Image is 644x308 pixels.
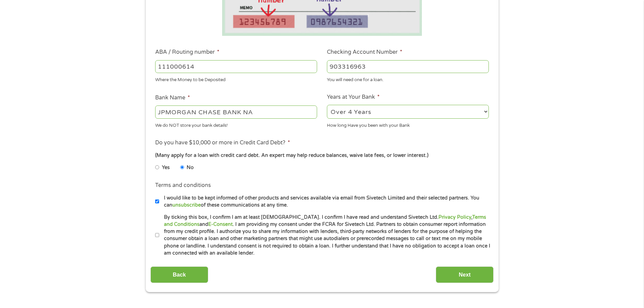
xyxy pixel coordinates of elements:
label: ABA / Routing number [155,49,219,56]
input: 345634636 [327,60,489,73]
label: I would like to be kept informed of other products and services available via email from Sivetech... [159,194,491,209]
input: Next [436,266,494,283]
div: We do NOT store your bank details! [155,120,317,129]
label: No [187,164,194,171]
label: Checking Account Number [327,49,402,56]
div: Where the Money to be Deposited [155,74,317,84]
label: Do you have $10,000 or more in Credit Card Debt? [155,139,290,146]
label: Yes [162,164,170,171]
label: By ticking this box, I confirm I am at least [DEMOGRAPHIC_DATA]. I confirm I have read and unders... [159,214,491,257]
input: 263177916 [155,60,317,73]
a: E-Consent [208,221,233,227]
div: (Many apply for a loan with credit card debt. An expert may help reduce balances, waive late fees... [155,152,488,159]
input: Back [150,266,208,283]
div: You will need one for a loan. [327,74,489,84]
a: Privacy Policy [438,214,471,220]
a: unsubscribe [172,202,201,208]
a: Terms and Conditions [164,214,486,227]
label: Years at Your Bank [327,94,380,101]
div: How long Have you been with your Bank [327,120,489,129]
label: Terms and conditions [155,182,211,189]
label: Bank Name [155,94,190,101]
